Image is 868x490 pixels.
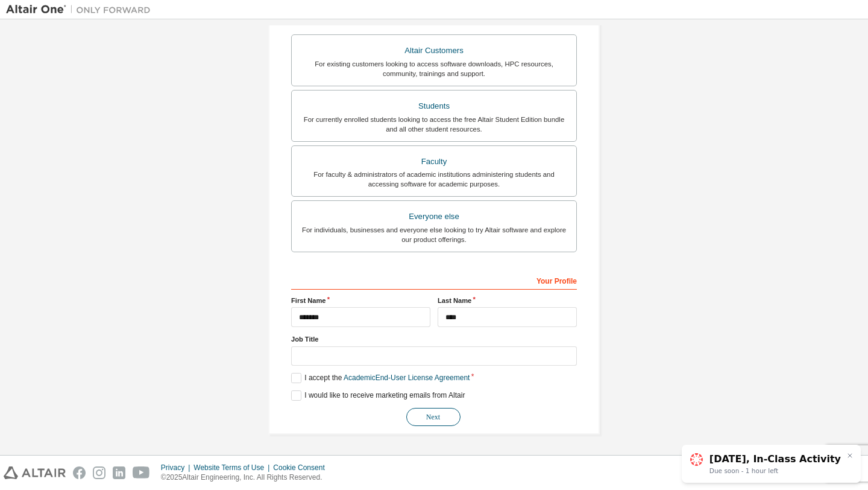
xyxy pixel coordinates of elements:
[273,463,332,472] div: Cookie Consent
[299,153,569,170] div: Faculty
[299,208,569,225] div: Everyone else
[291,296,430,305] label: First Name
[73,466,86,479] img: facebook.svg
[93,466,105,479] img: instagram.svg
[291,373,470,383] label: I accept the
[299,59,569,78] div: For existing customers looking to access software downloads, HPC resources, community, trainings ...
[113,466,125,479] img: linkedin.svg
[344,374,470,382] a: Academic End-User License Agreement
[406,408,461,426] button: Next
[291,390,465,401] label: I would like to receive marketing emails from Altair
[133,466,150,479] img: youtube.svg
[299,115,569,134] div: For currently enrolled students looking to access the free Altair Student Edition bundle and all ...
[438,296,577,305] label: Last Name
[291,270,577,290] div: Your Profile
[299,170,569,189] div: For faculty & administrators of academic institutions administering students and accessing softwa...
[6,4,157,16] img: Altair One
[291,334,577,344] label: Job Title
[299,42,569,59] div: Altair Customers
[161,463,193,472] div: Privacy
[299,225,569,244] div: For individuals, businesses and everyone else looking to try Altair software and explore our prod...
[299,98,569,115] div: Students
[161,472,332,483] p: © 2025 Altair Engineering, Inc. All Rights Reserved.
[193,463,273,472] div: Website Terms of Use
[4,466,66,479] img: altair_logo.svg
